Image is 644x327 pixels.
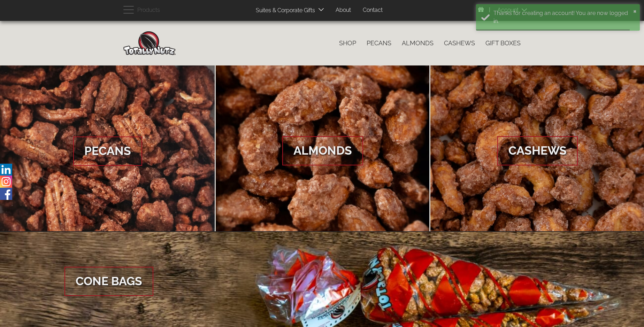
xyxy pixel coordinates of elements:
[397,36,439,50] a: Almonds
[334,36,361,50] a: Shop
[123,31,176,55] img: Home
[439,36,480,50] a: Cashews
[497,136,578,165] span: Cashews
[493,9,631,25] div: Thanks for creating an account! You are now logged in.
[73,137,142,166] span: Pecans
[282,136,363,165] span: Almonds
[64,267,153,296] span: Cone Bags
[216,65,430,232] a: Almonds
[361,36,397,50] a: Pecans
[330,3,356,17] a: About
[251,4,317,17] a: Suites & Corporate Gifts
[480,36,526,50] a: Gift Boxes
[137,5,160,15] span: Products
[358,3,388,17] a: Contact
[633,7,637,14] button: ×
